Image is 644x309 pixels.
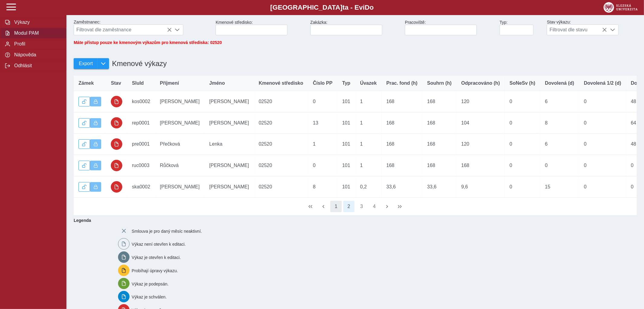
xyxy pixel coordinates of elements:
td: 1 [355,134,382,155]
td: 0 [579,155,626,176]
button: Výkaz uzamčen. [90,97,101,106]
button: uzamčeno [111,96,122,107]
td: [PERSON_NAME] [204,155,254,176]
td: 8 [308,176,337,197]
td: pre0001 [127,134,155,155]
span: Nápověda [12,52,61,58]
td: 8 [540,112,579,134]
td: 101 [337,112,355,134]
td: 101 [337,91,355,112]
img: logo_web_su.png [604,2,638,13]
td: [PERSON_NAME] [155,176,205,197]
td: 0 [505,176,540,197]
b: [GEOGRAPHIC_DATA] a - Evi [18,4,626,11]
td: Růčková [155,155,205,176]
td: 1 [355,112,382,134]
button: uzamčeno [111,138,122,150]
td: 168 [422,112,457,134]
td: 6 [540,91,579,112]
td: 0 [579,176,626,197]
span: Odhlásit [12,63,61,68]
span: Kmenové středisko [259,80,303,86]
div: Zaměstnanec: [71,17,213,38]
div: Kmenové středisko: [213,17,308,38]
span: Probíhají úpravy výkazu. [132,268,178,273]
td: 168 [422,91,457,112]
td: 101 [337,134,355,155]
span: Číslo PP [313,80,332,86]
span: Úvazek [360,80,377,86]
td: 0 [579,134,626,155]
td: 0 [505,134,540,155]
td: 02520 [254,91,308,112]
button: Export [74,58,98,69]
td: 168 [422,155,457,176]
td: 0 [308,155,337,176]
span: Prac. fond (h) [386,80,418,86]
td: 1 [355,91,382,112]
span: t [342,4,344,11]
span: Dovolená 1/2 (d) [584,80,621,86]
button: Výkaz uzamčen. [90,161,101,170]
div: Typ: [497,17,545,38]
button: Odemknout výkaz. [78,97,90,106]
span: Výkaz je schválen. [132,295,167,300]
td: 168 [382,155,422,176]
td: 6 [540,134,579,155]
td: 168 [382,91,422,112]
td: 0 [579,112,626,134]
button: Odemknout výkaz. [78,118,90,128]
button: uzamčeno [111,181,122,193]
button: Výkaz uzamčen. [90,118,101,128]
span: Typ [342,80,350,86]
div: Stav výkazu: [544,17,639,38]
td: 168 [457,155,505,176]
button: 2 [343,201,355,212]
span: Filtrovat dle zaměstnance [74,25,172,35]
td: [PERSON_NAME] [155,112,205,134]
span: Smlouva je pro daný měsíc neaktivní. [132,229,202,234]
td: 0 [505,91,540,112]
td: 02520 [254,155,308,176]
td: 1 [355,155,382,176]
td: 101 [337,176,355,197]
td: 0 [505,155,540,176]
span: Výkaz není otevřen k editaci. [132,242,186,247]
span: Příjmení [160,80,179,86]
td: Lenka [204,134,254,155]
td: Přečková [155,134,205,155]
button: uzamčeno [111,117,122,129]
span: Odpracováno (h) [461,80,500,86]
div: Zakázka: [308,17,403,38]
span: SoNeSv (h) [510,80,535,86]
span: Výkaz je podepsán. [132,282,168,286]
button: Odemknout výkaz. [78,182,90,192]
td: 0 [505,112,540,134]
td: 120 [457,134,505,155]
td: ruc0003 [127,155,155,176]
span: Máte přístup pouze ke kmenovým výkazům pro kmenová střediska: 02520 [74,40,222,45]
td: 0 [579,91,626,112]
button: uzamčeno [111,160,122,171]
span: Zámek [78,80,94,86]
td: [PERSON_NAME] [204,176,254,197]
td: 120 [457,91,505,112]
td: 15 [540,176,579,197]
td: kos0002 [127,91,155,112]
span: D [365,4,370,11]
span: Dovolená (d) [545,80,574,86]
span: Souhrn (h) [427,80,452,86]
td: 104 [457,112,505,134]
td: 02520 [254,134,308,155]
span: Stav [111,80,121,86]
td: 0,2 [355,176,382,197]
td: [PERSON_NAME] [155,91,205,112]
td: 02520 [254,112,308,134]
button: 3 [356,201,367,212]
span: SluId [132,80,144,86]
td: 168 [382,134,422,155]
span: Modul PAM [12,30,61,36]
span: o [370,4,374,11]
button: Odemknout výkaz. [78,139,90,149]
td: 13 [308,112,337,134]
